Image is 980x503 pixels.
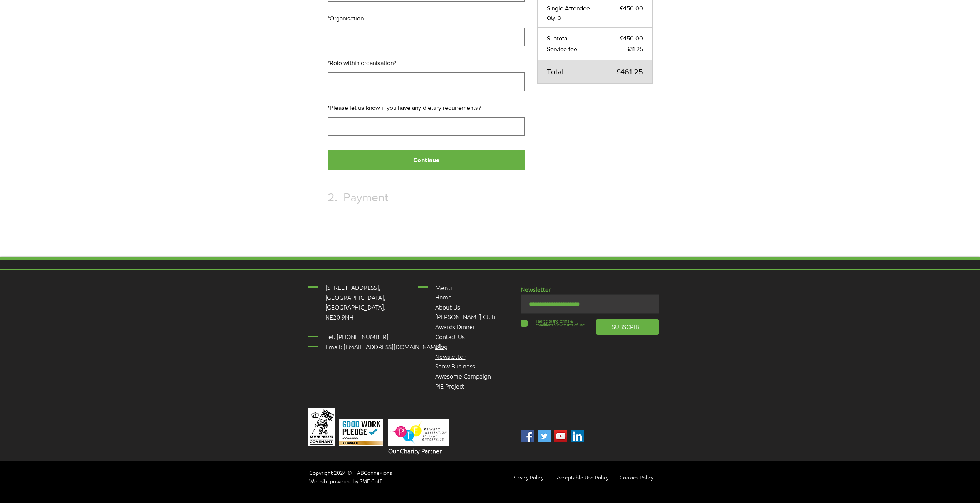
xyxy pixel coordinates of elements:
[435,293,452,301] a: Home
[547,4,590,13] span: Single Attendee
[435,303,460,311] a: About Us
[612,322,643,331] span: SUBSCRIBE
[616,66,643,77] span: £461.25
[435,283,452,292] span: Menu
[620,4,643,13] span: £450.00
[554,323,585,327] span: View terms of use
[435,342,447,350] a: Blog
[328,103,525,113] label: Please let us know if you have any dietary requirements?
[435,372,491,380] span: Awesome Campaign
[435,322,475,331] a: Awards Dinner
[536,319,573,327] span: I agree to the terms & conditions
[521,285,551,293] span: Newsletter
[435,382,464,390] a: PIE Project
[620,473,653,481] a: Cookies Policy
[325,283,380,291] span: [STREET_ADDRESS],
[388,446,442,455] span: Our Charity Partner
[325,293,385,301] span: [GEOGRAPHIC_DATA],
[620,34,643,43] span: £450.00
[435,362,475,370] a: Show Business
[328,190,388,204] h1: Payment
[547,45,577,54] span: Service fee
[596,319,659,335] button: SUBSCRIBE
[325,303,385,311] span: [GEOGRAPHIC_DATA],
[435,332,465,341] a: Contact Us
[521,430,534,442] img: ABC
[547,15,643,21] span: Qty: 3
[325,313,353,321] span: NE20 9NH
[328,190,337,204] span: 2.
[309,469,392,476] a: Copyright 2024 © – ABConnexions
[547,34,569,43] span: Subtotal
[628,45,643,54] span: £11.25
[512,473,544,481] a: Privacy Policy
[557,473,609,481] a: Acceptable Use Policy
[309,477,383,485] span: Website powered by SME CofE
[435,352,466,360] a: Newsletter
[328,59,525,68] label: Role within organisation?
[328,14,525,23] label: Organisation
[554,430,567,442] img: YouTube
[571,430,584,442] img: Linked In
[547,66,564,77] span: Total
[538,430,551,442] img: ABC
[521,430,584,442] ul: Social Bar
[328,150,525,170] button: Continue
[325,332,441,351] span: Tel: [PHONE_NUMBER] Email: [EMAIL_ADDRESS][DOMAIN_NAME]
[435,312,495,321] a: [PERSON_NAME] Club
[553,323,585,327] a: View terms of use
